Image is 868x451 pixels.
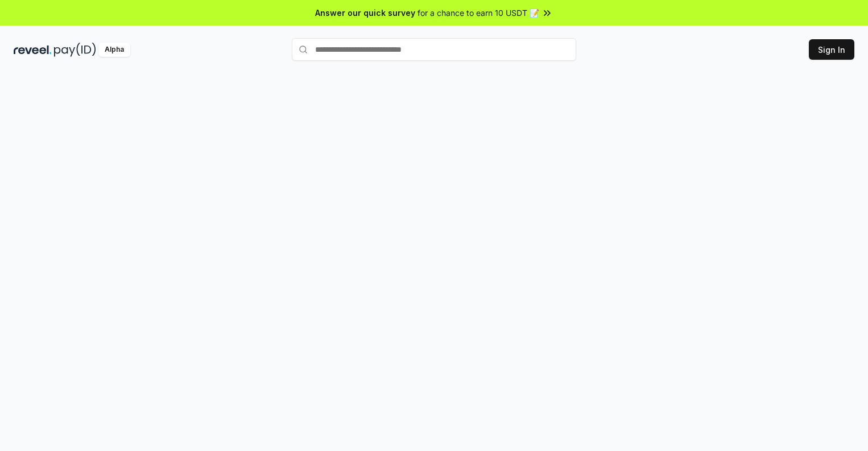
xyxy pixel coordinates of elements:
[418,7,539,19] span: for a chance to earn 10 USDT 📝
[14,43,52,57] img: reveel_dark
[315,7,415,19] span: Answer our quick survey
[98,43,130,57] div: Alpha
[809,39,854,60] button: Sign In
[54,43,96,57] img: pay_id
